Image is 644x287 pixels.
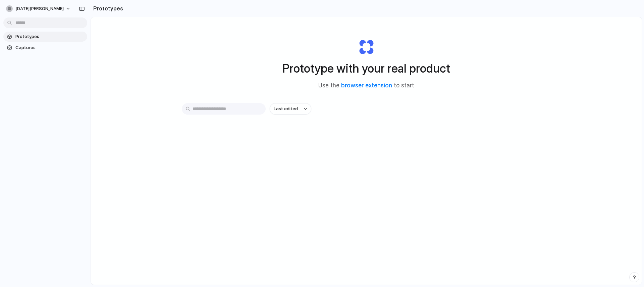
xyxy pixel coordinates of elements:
[274,106,298,112] span: Last edited
[15,33,85,40] span: Prototypes
[282,59,450,77] h1: Prototype with your real product
[3,32,87,42] a: Prototypes
[270,103,311,115] button: Last edited
[15,44,85,51] span: Captures
[91,4,123,12] h2: Prototypes
[341,82,392,89] a: browser extension
[3,3,74,14] button: [DATE][PERSON_NAME]
[15,5,64,12] span: [DATE][PERSON_NAME]
[318,81,414,90] span: Use the to start
[3,43,87,53] a: Captures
